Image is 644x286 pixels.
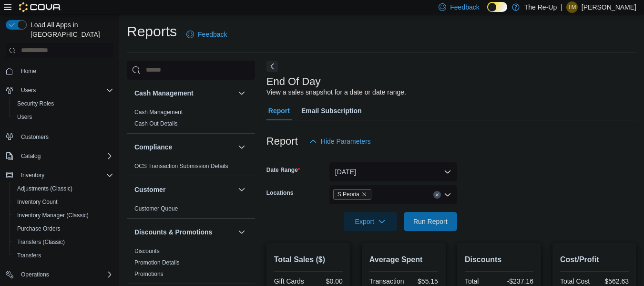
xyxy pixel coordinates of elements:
span: Export [349,212,391,231]
span: Purchase Orders [13,223,113,234]
span: Inventory [21,171,44,179]
h2: Discounts [465,254,533,265]
div: Discounts & Promotions [127,245,255,284]
a: Users [13,111,36,123]
button: Remove S Peoria from selection in this group [361,191,367,197]
h3: Discounts & Promotions [134,227,212,237]
a: Customers [17,131,52,143]
button: Customers [2,129,117,143]
img: Cova [19,2,61,12]
span: S Peoria [333,189,371,200]
button: Export [344,212,397,231]
button: Run Report [404,212,457,231]
h2: Total Sales ($) [274,254,343,265]
span: Customers [17,130,113,142]
button: Clear input [433,191,441,199]
a: Transfers [13,250,45,261]
span: S Peoria [337,190,359,199]
a: Cash Management [134,109,183,116]
button: Transfers (Classic) [10,235,117,249]
span: Customer Queue [134,205,178,212]
span: Users [21,86,36,94]
a: Home [17,65,40,77]
button: Discounts & Promotions [236,226,247,238]
div: $55.15 [408,277,438,285]
button: Transfers [10,249,117,262]
span: Users [17,113,32,121]
a: Promotion Details [134,259,180,266]
h3: Report [266,136,298,147]
span: Report [268,101,290,120]
span: Users [17,85,113,96]
span: Transfers (Classic) [13,236,113,248]
button: Adjustments (Classic) [10,182,117,195]
div: Tynisa Mitchell [566,1,578,13]
button: Next [266,61,278,72]
h2: Average Spent [369,254,438,265]
button: Operations [17,269,53,280]
button: Compliance [236,141,247,153]
div: $0.00 [310,277,343,285]
a: Transfers (Classic) [13,236,69,248]
span: Adjustments (Classic) [17,185,72,192]
span: Discounts [134,247,160,255]
span: Run Report [413,217,448,226]
a: Promotions [134,271,164,277]
span: Catalog [21,152,41,160]
span: Promotions [134,270,164,278]
span: Operations [17,269,113,280]
button: Home [2,64,117,78]
span: TM [568,1,576,13]
span: Inventory [17,169,113,181]
h2: Cost/Profit [560,254,629,265]
a: OCS Transaction Submission Details [134,163,228,169]
p: [PERSON_NAME] [582,1,636,13]
button: Inventory Count [10,195,117,209]
h3: Customer [134,185,165,194]
span: Transfers (Classic) [17,238,65,246]
a: Purchase Orders [13,223,64,234]
span: Cash Out Details [134,120,178,127]
p: The Re-Up [524,1,557,13]
button: Security Roles [10,97,117,110]
button: Open list of options [444,191,451,199]
button: Cash Management [236,87,247,99]
span: Inventory Manager (Classic) [17,212,89,219]
a: Adjustments (Classic) [13,183,76,194]
div: View a sales snapshot for a date or date range. [266,87,406,97]
span: Cash Management [134,108,183,116]
span: Home [21,67,36,75]
button: Inventory [2,169,117,182]
span: Customers [21,133,49,141]
a: Discounts [134,248,160,254]
span: Load All Apps in [GEOGRAPHIC_DATA] [27,20,113,39]
h3: Compliance [134,142,172,152]
span: Feedback [450,2,479,12]
span: Transfers [13,250,113,261]
span: Inventory Manager (Classic) [13,210,113,221]
button: Compliance [134,142,234,152]
span: Operations [21,271,49,278]
div: Gift Cards [274,277,307,285]
button: Catalog [2,149,117,163]
button: Inventory [17,169,48,181]
button: Purchase Orders [10,222,117,235]
label: Date Range [266,166,300,174]
span: Transfers [17,252,41,259]
a: Security Roles [13,98,58,109]
span: OCS Transaction Submission Details [134,162,228,170]
button: Users [10,110,117,124]
span: Email Subscription [301,101,362,120]
div: Cash Management [127,106,255,133]
a: Customer Queue [134,205,178,212]
div: Total Cost [560,277,593,285]
span: Security Roles [13,98,113,109]
div: Compliance [127,160,255,176]
button: [DATE] [329,162,457,181]
span: Hide Parameters [321,137,371,146]
button: Cash Management [134,88,234,98]
a: Cash Out Details [134,120,178,127]
button: Operations [2,268,117,281]
span: Promotion Details [134,259,180,266]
